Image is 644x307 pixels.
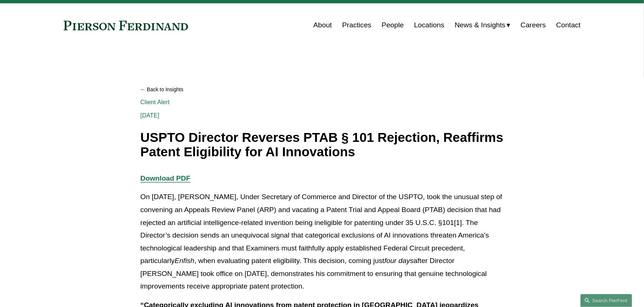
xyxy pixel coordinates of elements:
[580,294,632,307] a: Search this site
[140,191,504,293] p: On [DATE], [PERSON_NAME], Under Secretary of Commerce and Director of the USPTO, took the unusual...
[521,18,546,32] a: Careers
[455,18,511,32] a: folder dropdown
[140,112,159,119] span: [DATE]
[313,18,332,32] a: About
[140,99,170,105] a: Client Alert
[342,18,371,32] a: Practices
[385,257,414,265] em: four days
[556,18,580,32] a: Contact
[414,18,444,32] a: Locations
[455,19,506,32] span: News & Insights
[140,83,504,96] a: Back to Insights
[382,18,404,32] a: People
[140,130,504,159] h1: USPTO Director Reverses PTAB § 101 Rejection, Reaffirms Patent Eligibility for AI Innovations
[140,174,190,182] a: Download PDF
[175,257,194,265] em: Enfish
